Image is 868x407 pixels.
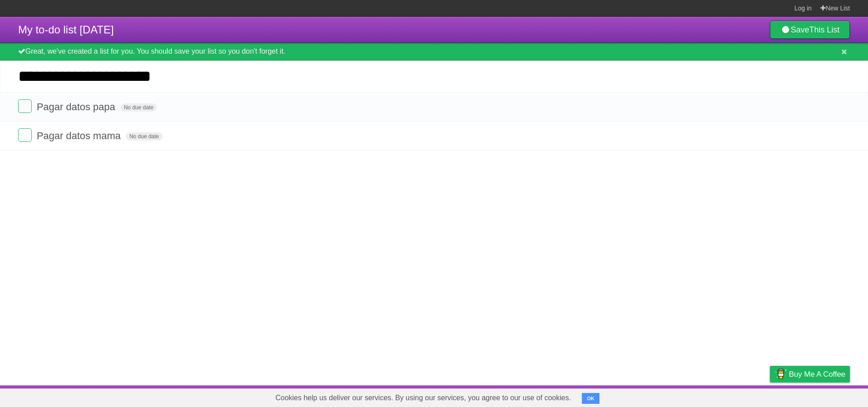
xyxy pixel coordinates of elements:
[789,366,845,382] span: Buy me a coffee
[18,128,32,142] label: Done
[774,366,787,382] img: Buy me a coffee
[37,101,118,112] span: Pagar datos papa
[770,21,850,39] a: SaveThis List
[758,388,782,405] a: Privacy
[727,388,747,405] a: Terms
[679,388,716,405] a: Developers
[120,103,157,112] span: No due date
[18,99,32,113] label: Done
[126,132,162,140] span: No due date
[793,388,850,405] a: Suggest a feature
[770,366,850,383] a: Buy me a coffee
[809,25,840,34] b: This List
[650,388,669,405] a: About
[18,23,114,36] span: My to-do list [DATE]
[582,393,599,404] button: OK
[266,389,580,407] span: Cookies help us deliver our services. By using our services, you agree to our use of cookies.
[37,130,123,141] span: Pagar datos mama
